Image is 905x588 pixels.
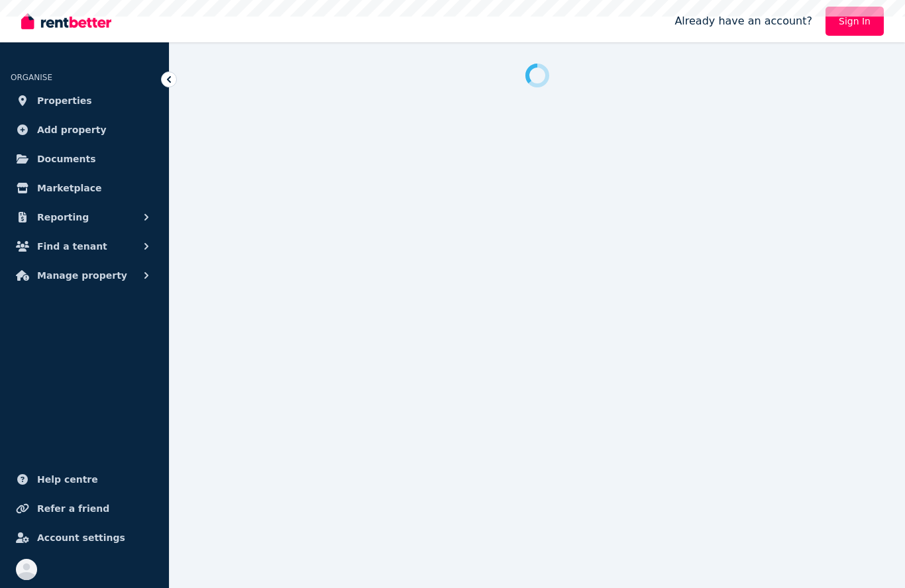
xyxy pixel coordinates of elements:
[11,524,158,551] a: Account settings
[11,73,52,82] span: ORGANISE
[11,466,158,493] a: Help centre
[11,233,158,260] button: Find a tenant
[11,204,158,230] button: Reporting
[21,11,111,31] img: RentBetter
[37,268,127,283] span: Manage property
[11,262,158,289] button: Manage property
[11,495,158,522] a: Refer a friend
[11,146,158,172] a: Documents
[674,13,812,29] span: Already have an account?
[37,93,92,109] span: Properties
[37,471,98,487] span: Help centre
[11,87,158,114] a: Properties
[37,151,96,167] span: Documents
[37,180,101,196] span: Marketplace
[37,209,89,225] span: Reporting
[37,238,107,254] span: Find a tenant
[37,122,107,138] span: Add property
[11,175,158,201] a: Marketplace
[37,501,109,516] span: Refer a friend
[37,530,125,546] span: Account settings
[825,7,884,36] a: Sign In
[11,117,158,143] a: Add property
